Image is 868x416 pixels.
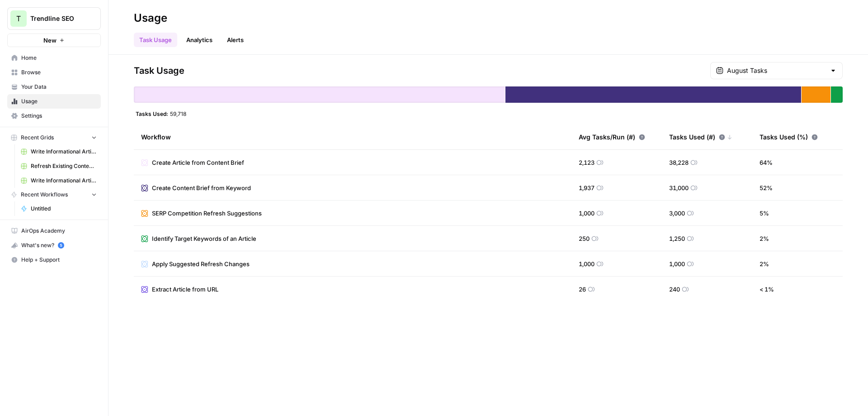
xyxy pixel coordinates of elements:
[7,94,101,109] a: Usage
[58,242,64,249] a: 5
[759,259,769,268] span: 2 %
[759,124,818,149] div: Tasks Used (%)
[152,285,218,294] span: Extract Article from URL
[17,144,101,159] a: Write Informational Article
[759,183,773,192] span: 52 %
[7,224,101,238] a: AirOps Academy
[7,80,101,94] a: Your Data
[669,124,732,149] div: Tasks Used (#)
[21,227,97,235] span: AirOps Academy
[669,285,680,294] span: 240
[579,124,645,149] div: Avg Tasks/Run (#)
[170,110,186,117] span: 59,718
[579,285,586,294] span: 26
[579,259,594,268] span: 1,000
[21,112,97,120] span: Settings
[7,109,101,123] a: Settings
[16,13,21,24] span: T
[21,83,97,91] span: Your Data
[669,183,689,192] span: 31,000
[43,36,57,45] span: New
[21,68,97,77] span: Browse
[17,201,101,216] a: Untitled
[7,131,101,144] button: Recent Grids
[222,33,249,47] a: Alerts
[152,234,256,243] span: Identify Target Keywords of an Article
[7,7,101,30] button: Workspace: Trendline SEO
[21,97,97,105] span: Usage
[759,158,773,167] span: 64 %
[21,191,68,199] span: Recent Workflows
[579,234,590,243] span: 250
[134,33,177,47] a: Task Usage
[134,64,184,77] span: Task Usage
[31,162,97,170] span: Refresh Existing Content (1)
[7,33,101,47] button: New
[31,177,97,185] span: Write Informational Article
[579,183,594,192] span: 1,937
[579,158,594,167] span: 2,123
[669,209,685,218] span: 3,000
[17,159,101,173] a: Refresh Existing Content (1)
[669,158,689,167] span: 38,228
[579,209,594,218] span: 1,000
[134,11,167,25] div: Usage
[152,209,262,218] span: SERP Competition Refresh Suggestions
[7,253,101,267] button: Help + Support
[7,65,101,80] a: Browse
[759,285,774,294] span: < 1 %
[21,256,97,264] span: Help + Support
[7,238,101,253] button: What's new? 5
[669,259,685,268] span: 1,000
[8,239,100,252] div: What's new?
[136,110,168,117] span: Tasks Used:
[759,209,769,218] span: 5 %
[727,66,826,75] input: August Tasks
[181,33,218,47] a: Analytics
[152,259,250,268] span: Apply Suggested Refresh Changes
[759,234,769,243] span: 2 %
[30,14,85,23] span: Trendline SEO
[141,124,564,149] div: Workflow
[152,183,251,192] span: Create Content Brief from Keyword
[152,158,244,167] span: Create Article from Content Brief
[7,188,101,201] button: Recent Workflows
[21,54,97,62] span: Home
[17,173,101,188] a: Write Informational Article
[31,148,97,156] span: Write Informational Article
[21,134,54,142] span: Recent Grids
[60,243,62,248] text: 5
[31,205,97,213] span: Untitled
[669,234,685,243] span: 1,250
[7,51,101,65] a: Home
